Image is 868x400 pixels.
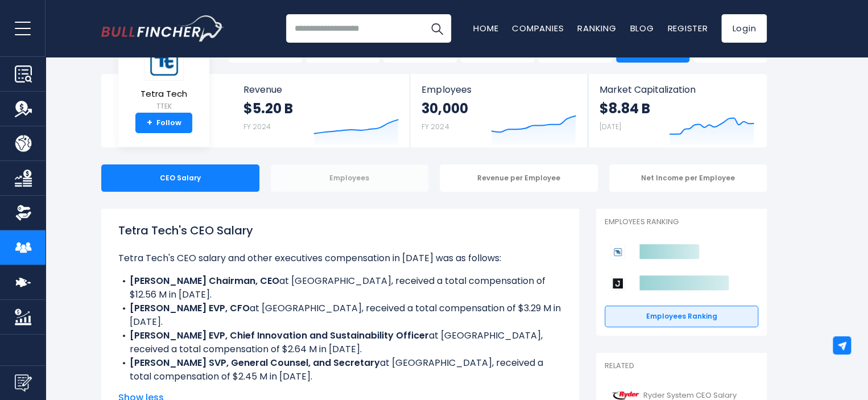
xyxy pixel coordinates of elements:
[421,122,449,131] small: FY 2024
[118,329,562,356] li: at [GEOGRAPHIC_DATA], received a total compensation of $2.64 M in [DATE].
[605,217,758,227] p: Employees Ranking
[118,302,562,329] li: at [GEOGRAPHIC_DATA], received a total compensation of $3.29 M in [DATE].
[271,164,429,192] div: Employees
[243,100,293,117] strong: $5.20 B
[610,245,625,259] img: Tetra Tech competitors logo
[600,122,621,131] small: [DATE]
[101,164,259,192] div: CEO Salary
[609,164,767,192] div: Net Income per Employee
[473,22,498,34] a: Home
[118,222,562,239] h1: Tetra Tech's CEO Salary
[243,122,271,131] small: FY 2024
[140,42,188,113] a: Tetra Tech TTEK
[118,251,562,265] p: Tetra Tech's CEO salary and other executives compensation in [DATE] was as follows:
[118,356,562,383] li: at [GEOGRAPHIC_DATA], received a total compensation of $2.45 M in [DATE].
[421,100,468,117] strong: 30,000
[610,276,625,291] img: Jacobs Solutions competitors logo
[243,84,399,95] span: Revenue
[410,74,587,147] a: Employees 30,000 FY 2024
[588,74,766,147] a: Market Capitalization $8.84 B [DATE]
[605,361,758,371] p: Related
[423,14,451,43] button: Search
[147,118,152,128] strong: +
[600,84,754,95] span: Market Capitalization
[130,274,279,287] b: [PERSON_NAME] Chairman, CEO
[130,302,250,315] b: [PERSON_NAME] EVP, CFO
[232,74,410,147] a: Revenue $5.20 B FY 2024
[667,22,708,34] a: Register
[135,113,192,133] a: +Follow
[721,14,767,43] a: Login
[15,204,32,221] img: Ownership
[130,356,380,369] b: [PERSON_NAME] SVP, General Counsel, and Secretary
[630,22,654,34] a: Blog
[605,306,758,327] a: Employees Ranking
[118,274,562,302] li: at [GEOGRAPHIC_DATA], received a total compensation of $12.56 M in [DATE].
[130,329,429,342] b: [PERSON_NAME] EVP, Chief Innovation and Sustainability Officer
[101,15,224,42] a: Go to homepage
[140,89,187,99] span: Tetra Tech
[440,164,598,192] div: Revenue per Employee
[421,84,576,95] span: Employees
[512,22,564,34] a: Companies
[101,15,224,42] img: Bullfincher logo
[600,100,650,117] strong: $8.84 B
[140,101,187,112] small: TTEK
[577,22,616,34] a: Ranking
